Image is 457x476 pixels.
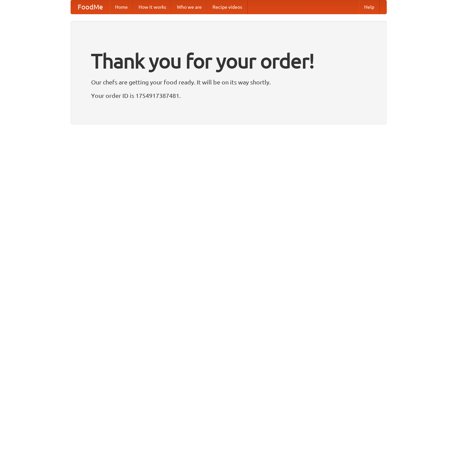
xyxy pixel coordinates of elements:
a: Help [359,0,380,14]
p: Our chefs are getting your food ready. It will be on its way shortly. [91,77,366,87]
a: How it works [133,0,172,14]
a: Recipe videos [207,0,247,14]
a: Who we are [172,0,207,14]
h1: Thank you for your order! [91,45,366,77]
a: FoodMe [71,0,110,14]
p: Your order ID is 1754917387481. [91,90,366,101]
a: Home [110,0,133,14]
